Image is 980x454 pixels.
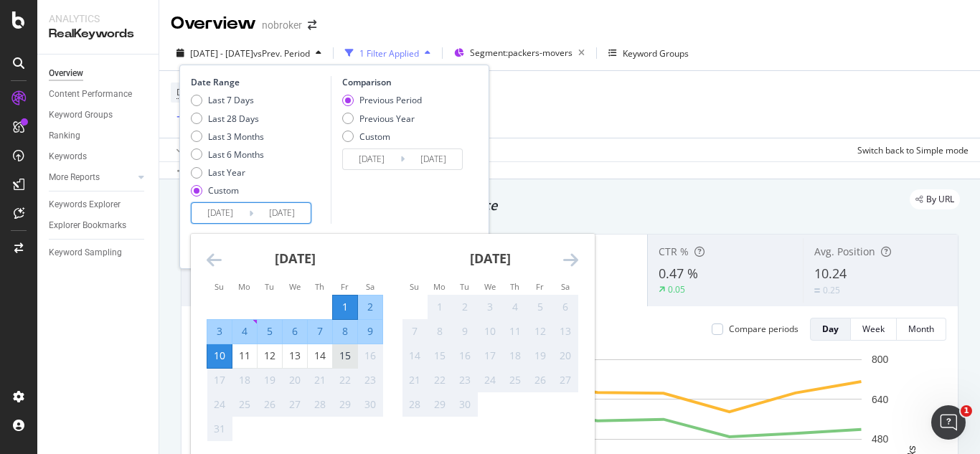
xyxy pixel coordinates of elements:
button: Add Filter [171,109,228,126]
span: vs Prev. Period [253,47,310,60]
td: Not available. Monday, August 18, 2025 [232,368,258,392]
div: Keyword Groups [49,108,113,123]
div: Last Year [208,166,245,179]
td: Selected. Wednesday, August 6, 2025 [283,319,308,344]
button: Switch back to Simple mode [852,138,969,161]
span: By URL [926,195,954,204]
td: Selected. Thursday, August 7, 2025 [308,319,333,344]
div: legacy label [910,189,960,209]
td: Not available. Monday, August 25, 2025 [232,392,258,417]
small: Mo [238,281,250,292]
div: 29 [333,397,357,412]
div: 19 [528,349,552,363]
div: 6 [553,300,578,314]
a: Keywords [49,149,149,164]
td: Selected. Saturday, August 9, 2025 [358,319,383,344]
div: 18 [503,349,527,363]
small: Fr [536,281,544,292]
div: arrow-right-arrow-left [308,20,316,30]
div: 25 [232,397,257,412]
button: Keyword Groups [603,42,694,65]
td: Selected. Friday, August 8, 2025 [333,319,358,344]
input: Start Date [343,149,400,169]
div: 17 [478,349,502,363]
div: Move backward to switch to the previous month. [207,251,222,269]
td: Not available. Thursday, August 21, 2025 [308,368,333,392]
td: Not available. Friday, September 12, 2025 [528,319,553,344]
div: 29 [428,397,452,412]
div: 10 [478,324,502,339]
td: Not available. Tuesday, September 23, 2025 [453,368,478,392]
div: Last 6 Months [208,148,264,161]
div: 1 [428,300,452,314]
button: Week [851,318,897,341]
div: Explorer Bookmarks [49,218,126,233]
div: Keyword Groups [623,47,689,60]
div: 28 [308,397,332,412]
div: 26 [258,397,282,412]
div: Day [822,323,839,335]
div: 16 [453,349,477,363]
div: 8 [428,324,452,339]
div: 25 [503,373,527,387]
small: We [289,281,301,292]
span: 0.47 % [659,265,698,282]
div: 31 [207,422,232,436]
div: 27 [283,397,307,412]
div: 2 [358,300,382,314]
img: Equal [814,288,820,293]
div: Custom [359,131,390,143]
div: Ranking [49,128,80,143]
div: 6 [283,324,307,339]
button: Month [897,318,946,341]
div: 16 [358,349,382,363]
td: Choose Tuesday, August 12, 2025 as your check-out date. It’s available. [258,344,283,368]
div: Keywords [49,149,87,164]
small: Mo [433,281,446,292]
a: Explorer Bookmarks [49,218,149,233]
button: Apply [171,138,212,161]
div: 14 [308,349,332,363]
div: Previous Period [342,94,422,106]
span: 10.24 [814,265,847,282]
td: Not available. Sunday, August 24, 2025 [207,392,232,417]
td: Not available. Monday, September 22, 2025 [428,368,453,392]
small: Tu [460,281,469,292]
div: Week [862,323,885,335]
div: 12 [258,349,282,363]
td: Selected. Saturday, August 2, 2025 [358,295,383,319]
div: 22 [333,373,357,387]
td: Not available. Wednesday, September 3, 2025 [478,295,503,319]
button: Day [810,318,851,341]
div: 18 [232,373,257,387]
td: Not available. Tuesday, September 9, 2025 [453,319,478,344]
div: 21 [308,373,332,387]
td: Not available. Thursday, September 11, 2025 [503,319,528,344]
td: Not available. Saturday, August 23, 2025 [358,368,383,392]
div: 10 [207,349,232,363]
td: Not available. Monday, September 1, 2025 [428,295,453,319]
td: Not available. Thursday, August 28, 2025 [308,392,333,417]
td: Not available. Monday, September 15, 2025 [428,344,453,368]
td: Not available. Tuesday, August 26, 2025 [258,392,283,417]
div: 7 [402,324,427,339]
a: Overview [49,66,149,81]
td: Not available. Wednesday, September 24, 2025 [478,368,503,392]
div: 11 [503,324,527,339]
div: 19 [258,373,282,387]
button: 1 Filter Applied [339,42,436,65]
span: Segment: packers-movers [470,47,573,59]
div: 30 [358,397,382,412]
td: Not available. Sunday, September 21, 2025 [402,368,428,392]
td: Not available. Thursday, September 18, 2025 [503,344,528,368]
div: 4 [503,300,527,314]
td: Selected. Sunday, August 3, 2025 [207,319,232,344]
td: Choose Friday, August 15, 2025 as your check-out date. It’s available. [333,344,358,368]
div: RealKeywords [49,26,147,42]
small: Su [410,281,419,292]
div: 20 [283,373,307,387]
div: Last 28 Days [208,113,259,125]
text: 640 [872,394,889,405]
div: 9 [358,324,382,339]
div: Analytics [49,11,147,26]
